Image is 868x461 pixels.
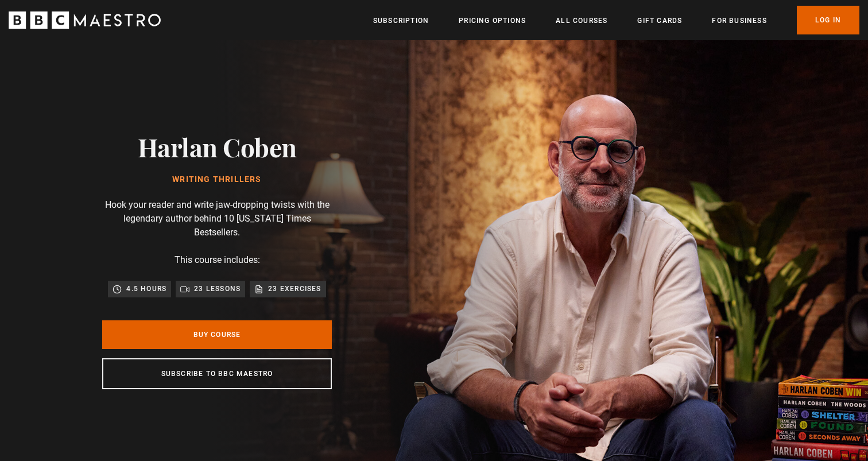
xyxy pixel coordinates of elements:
[102,198,332,239] p: Hook your reader and write jaw-dropping twists with the legendary author behind 10 [US_STATE] Tim...
[175,253,260,267] p: This course includes:
[556,15,607,26] a: All Courses
[373,6,859,34] nav: Primary
[637,15,682,26] a: Gift Cards
[373,15,429,26] a: Subscription
[9,11,161,29] svg: BBC Maestro
[268,283,321,295] p: 23 exercises
[459,15,526,26] a: Pricing Options
[797,6,859,34] a: Log In
[102,358,332,389] a: Subscribe to BBC Maestro
[138,132,297,161] h2: Harlan Coben
[102,320,332,349] a: Buy Course
[138,175,297,184] h1: Writing Thrillers
[194,283,241,295] p: 23 lessons
[712,15,766,26] a: For business
[126,283,166,295] p: 4.5 hours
